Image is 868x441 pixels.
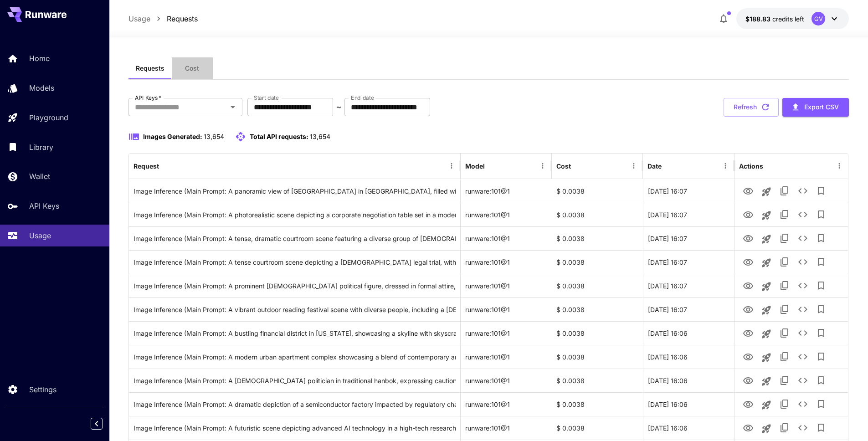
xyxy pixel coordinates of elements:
button: Menu [536,159,549,172]
p: Wallet [29,171,50,182]
button: Launch in playground [757,301,776,319]
button: Menu [833,159,846,172]
button: See details [794,324,812,342]
button: Add to library [812,253,830,271]
div: 01 Sep, 2025 16:07 [643,250,734,274]
button: Menu [445,159,458,172]
label: End date [351,94,374,102]
button: Launch in playground [757,277,776,296]
div: Click to copy prompt [134,369,456,392]
span: Cost [185,64,199,72]
button: Copy TaskUUID [776,300,794,318]
div: GV [812,12,825,26]
button: Copy TaskUUID [776,324,794,342]
div: 01 Sep, 2025 16:07 [643,179,734,203]
div: $ 0.0038 [552,226,643,250]
div: runware:101@1 [461,203,552,226]
button: See details [794,205,812,224]
div: Click to copy prompt [134,251,456,274]
div: runware:101@1 [461,274,552,297]
div: 01 Sep, 2025 16:06 [643,416,734,440]
div: 01 Sep, 2025 16:06 [643,321,734,345]
div: runware:101@1 [461,321,552,345]
button: Launch in playground [757,396,776,414]
div: Click to copy prompt [134,298,456,321]
div: $ 0.0038 [552,297,643,321]
button: See details [794,182,812,200]
div: Click to copy prompt [134,322,456,345]
button: See details [794,419,812,437]
a: Usage [128,13,150,24]
p: API Keys [29,200,59,211]
span: $188.83 [745,15,772,23]
button: View Image [739,205,757,224]
div: runware:101@1 [461,226,552,250]
div: 01 Sep, 2025 16:07 [643,274,734,297]
label: API Keys [135,94,161,102]
div: $188.8302 [745,14,804,24]
p: Usage [29,230,51,241]
div: runware:101@1 [461,297,552,321]
div: 01 Sep, 2025 16:07 [643,297,734,321]
button: Launch in playground [757,372,776,390]
div: runware:101@1 [461,179,552,203]
div: runware:101@1 [461,369,552,392]
button: Add to library [812,277,830,295]
button: Add to library [812,419,830,437]
p: ~ [336,102,341,113]
span: 13,654 [204,133,224,140]
button: View Image [739,371,757,390]
button: Sort [486,159,498,172]
button: Add to library [812,182,830,200]
button: Collapse sidebar [91,418,103,430]
div: runware:101@1 [461,392,552,416]
button: View Image [739,395,757,413]
div: $ 0.0038 [552,345,643,369]
div: $ 0.0038 [552,203,643,226]
button: Copy TaskUUID [776,419,794,437]
button: See details [794,348,812,366]
button: Add to library [812,371,830,390]
button: See details [794,253,812,271]
button: Refresh [724,98,779,117]
button: Copy TaskUUID [776,253,794,271]
div: runware:101@1 [461,416,552,440]
p: Home [29,53,50,64]
button: Launch in playground [757,230,776,248]
div: $ 0.0038 [552,321,643,345]
div: $ 0.0038 [552,369,643,392]
button: Copy TaskUUID [776,395,794,413]
div: 01 Sep, 2025 16:06 [643,369,734,392]
div: Click to copy prompt [134,393,456,416]
div: Click to copy prompt [134,227,456,250]
p: Models [29,82,54,93]
button: Copy TaskUUID [776,182,794,200]
button: Copy TaskUUID [776,229,794,247]
button: Sort [663,159,675,172]
button: Add to library [812,205,830,224]
span: Images Generated: [143,133,202,140]
button: See details [794,229,812,247]
div: $ 0.0038 [552,274,643,297]
div: Click to copy prompt [134,345,456,369]
div: Click to copy prompt [134,274,456,297]
span: 13,654 [310,133,330,140]
div: $ 0.0038 [552,392,643,416]
div: runware:101@1 [461,250,552,274]
div: Collapse sidebar [98,415,109,432]
button: Add to library [812,229,830,247]
button: Launch in playground [757,254,776,272]
button: View Image [739,181,757,200]
div: $ 0.0038 [552,179,643,203]
div: $ 0.0038 [552,250,643,274]
button: Export CSV [782,98,849,117]
div: Actions [739,162,763,170]
button: Launch in playground [757,206,776,225]
div: Cost [556,162,571,170]
div: runware:101@1 [461,345,552,369]
p: Settings [29,384,56,395]
div: 01 Sep, 2025 16:06 [643,345,734,369]
button: Open [226,101,239,113]
p: Library [29,142,53,153]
